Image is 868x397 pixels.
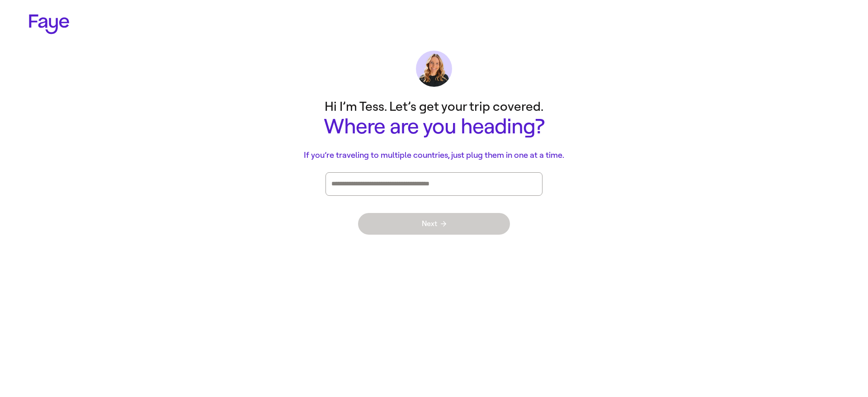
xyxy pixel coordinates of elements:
div: Press enter after you type each destination [331,173,537,195]
h1: Where are you heading? [253,115,615,138]
button: Next [358,213,510,235]
p: Hi I’m Tess. Let’s get your trip covered. [253,98,615,115]
p: If you’re traveling to multiple countries, just plug them in one at a time. [253,149,615,161]
span: Next [422,220,446,227]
